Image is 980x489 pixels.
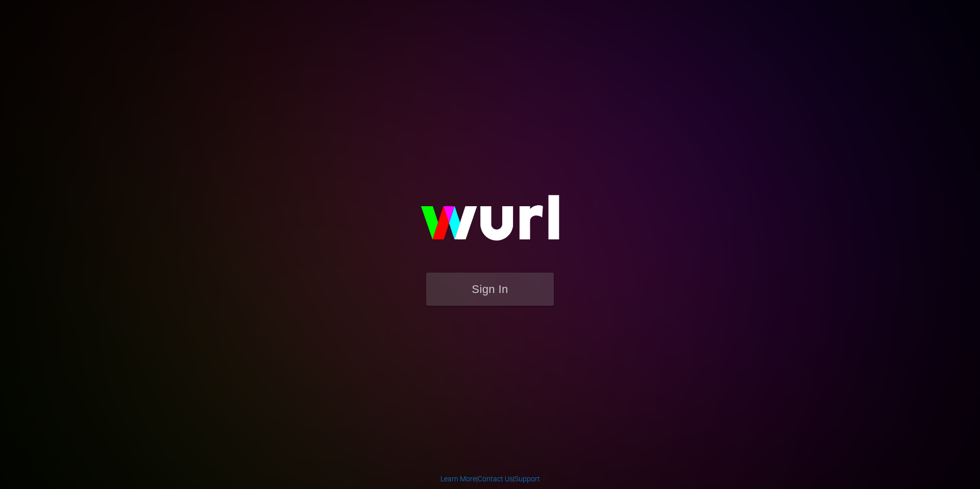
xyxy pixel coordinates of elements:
button: Sign In [426,273,554,306]
div: | | [440,474,540,484]
a: Contact Us [478,475,513,483]
img: wurl-logo-on-black-223613ac3d8ba8fe6dc639794a292ebdb59501304c7dfd60c99c58986ef67473.svg [388,173,592,272]
a: Learn More [440,475,476,483]
a: Support [514,475,540,483]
